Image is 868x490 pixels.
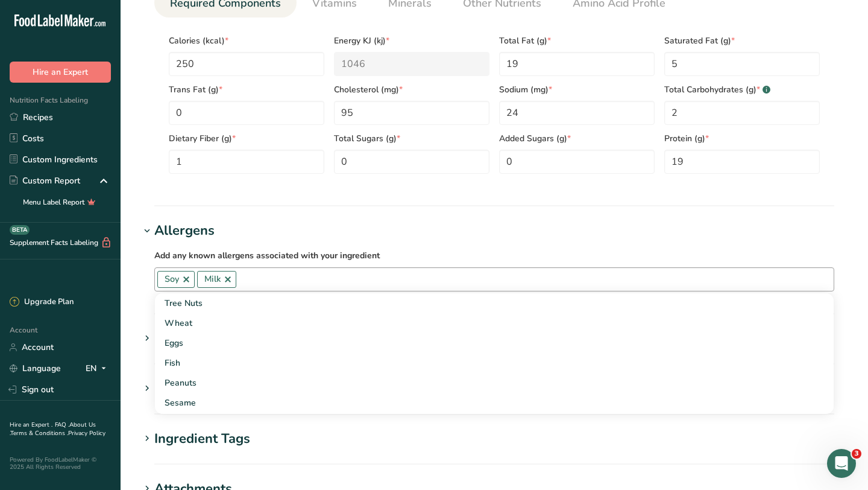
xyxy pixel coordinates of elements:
span: Added Sugars (g) [499,132,655,145]
span: Total Carbohydrates (g) [664,83,820,96]
span: Total Fat (g) [499,34,655,47]
div: Allergens [154,221,215,241]
div: Upgrade Plan [10,296,74,308]
span: Cholesterol (mg) [334,83,489,96]
a: Crustaceans [155,413,834,433]
a: Terms & Conditions . [10,429,68,437]
span: 3 [852,449,861,459]
div: Custom Report [10,174,80,187]
a: Fish [155,353,834,373]
iframe: Intercom live chat [827,449,856,478]
span: Add any known allergens associated with your ingredient [154,250,380,261]
a: Hire an Expert . [10,421,52,429]
span: Milk [204,273,221,286]
a: FAQ . [55,421,69,429]
span: Soy [165,273,179,286]
div: Powered By FoodLabelMaker © 2025 All Rights Reserved [10,456,111,471]
a: Wheat [155,313,834,333]
div: Fish [165,357,805,369]
a: Peanuts [155,373,834,393]
div: Eggs [165,337,805,349]
a: Privacy Policy [68,429,105,437]
div: BETA [10,225,30,235]
a: About Us . [10,421,96,437]
span: Total Sugars (g) [334,132,489,145]
div: Ingredient Tags [154,429,250,449]
div: Wheat [165,317,805,329]
span: Calories (kcal) [169,34,324,47]
div: EN [86,361,111,376]
span: Trans Fat (g) [169,83,324,96]
span: Dietary Fiber (g) [169,132,324,145]
span: Sodium (mg) [499,83,655,96]
div: Cost [154,379,182,399]
a: Language [10,358,61,379]
a: Eggs [155,333,834,353]
a: Tree Nuts [155,293,834,313]
a: Sesame [155,393,834,413]
span: Protein (g) [664,132,820,145]
button: Hire an Expert [10,62,111,83]
div: Sub Ingredient List [154,329,279,349]
div: Tree Nuts [165,297,805,310]
span: Saturated Fat (g) [664,34,820,47]
span: Energy KJ (kj) [334,34,489,47]
div: Sesame [165,396,805,409]
div: Peanuts [165,377,805,389]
